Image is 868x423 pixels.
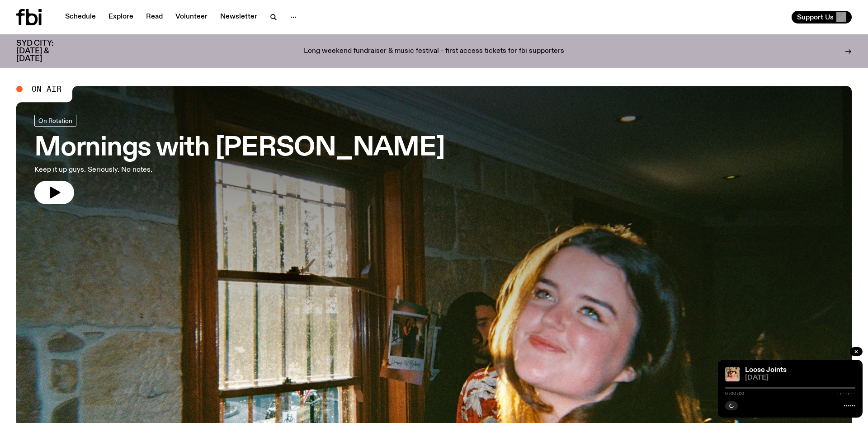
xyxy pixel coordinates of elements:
a: Read [141,11,168,23]
a: On Rotation [34,115,76,127]
a: Schedule [60,11,101,23]
a: Loose Joints [745,367,787,374]
span: [DATE] [745,375,855,381]
span: On Air [32,85,61,93]
h3: Mornings with [PERSON_NAME] [34,136,445,161]
a: Volunteer [170,11,213,23]
span: Support Us [797,13,834,21]
a: Mornings with [PERSON_NAME]Keep it up guys. Seriously. No notes. [34,115,445,204]
p: Long weekend fundraiser & music festival - first access tickets for fbi supporters [304,47,564,56]
a: Explore [103,11,139,23]
span: 0:00:00 [725,391,744,396]
button: Support Us [792,11,852,23]
img: Tyson stands in front of a paperbark tree wearing orange sunglasses, a suede bucket hat and a pin... [725,367,740,381]
span: -:--:-- [836,391,855,396]
p: Keep it up guys. Seriously. No notes. [34,164,266,175]
span: On Rotation [38,117,72,124]
a: Newsletter [215,11,263,23]
h3: SYD CITY: [DATE] & [DATE] [16,40,74,63]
